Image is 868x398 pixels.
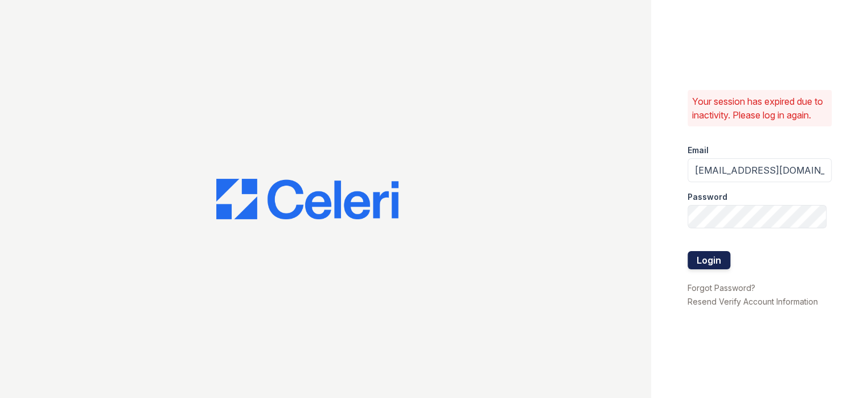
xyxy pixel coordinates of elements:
img: CE_Logo_Blue-a8612792a0a2168367f1c8372b55b34899dd931a85d93a1a3d3e32e68fde9ad4.png [216,179,398,220]
button: Login [688,251,730,269]
label: Password [688,191,727,203]
a: Forgot Password? [688,283,755,293]
p: Your session has expired due to inactivity. Please log in again. [692,95,827,122]
a: Resend Verify Account Information [688,297,818,306]
label: Email [688,145,709,156]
